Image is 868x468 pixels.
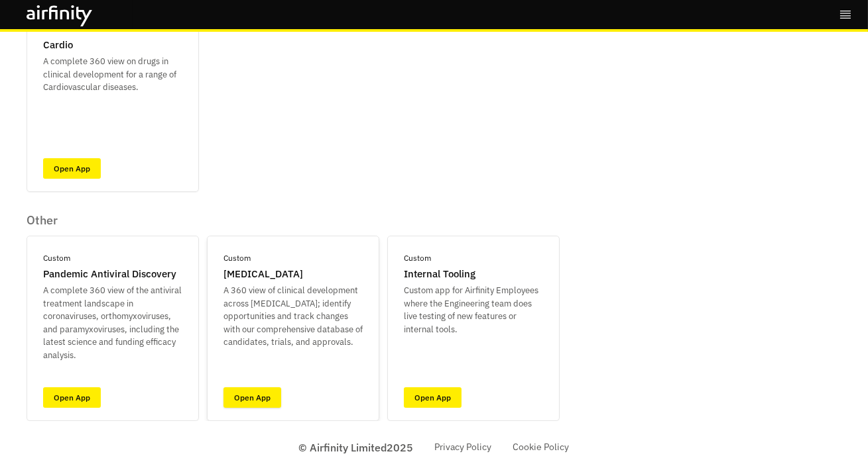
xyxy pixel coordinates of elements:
[43,252,70,264] p: Custom
[223,387,281,408] a: Open App
[43,38,73,53] p: Cardio
[223,284,363,349] p: A 360 view of clinical development across [MEDICAL_DATA]; identify opportunities and track change...
[43,55,182,94] p: A complete 360 view on drugs in clinical development for a range of Cardiovascular diseases.
[299,440,414,455] p: © Airfinity Limited 2025
[27,213,560,228] p: Other
[223,267,303,282] p: [MEDICAL_DATA]
[43,158,101,179] a: Open App
[435,440,492,454] a: Privacy Policy
[404,252,431,264] p: Custom
[404,387,462,408] a: Open App
[513,440,570,454] a: Cookie Policy
[223,252,251,264] p: Custom
[404,284,543,336] p: Custom app for Airfinity Employees where the Engineering team does live testing of new features o...
[404,267,475,282] p: Internal Tooling
[43,267,176,282] p: Pandemic Antiviral Discovery
[43,284,182,361] p: A complete 360 view of the antiviral treatment landscape in coronaviruses, orthomyxoviruses, and ...
[43,387,101,408] a: Open App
